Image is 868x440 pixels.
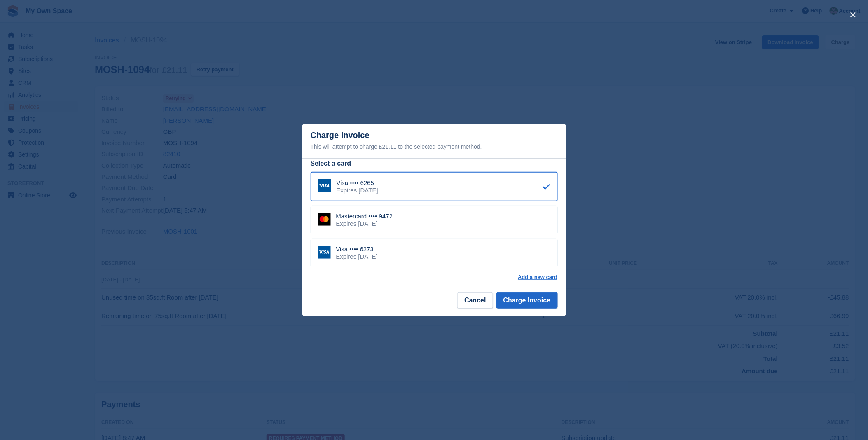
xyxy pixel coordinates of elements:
[336,220,393,227] div: Expires [DATE]
[336,246,378,253] div: Visa •••• 6273
[311,142,558,152] div: This will attempt to charge £21.11 to the selected payment method.
[336,213,393,220] div: Mastercard •••• 9472
[311,131,558,152] div: Charge Invoice
[496,292,558,309] button: Charge Invoice
[336,253,378,260] div: Expires [DATE]
[847,8,860,21] button: close
[318,179,331,192] img: Visa Logo
[457,292,493,309] button: Cancel
[311,159,558,169] div: Select a card
[318,213,331,226] img: Mastercard Logo
[337,187,378,194] div: Expires [DATE]
[318,246,331,259] img: Visa Logo
[518,274,557,281] a: Add a new card
[337,179,378,187] div: Visa •••• 6265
